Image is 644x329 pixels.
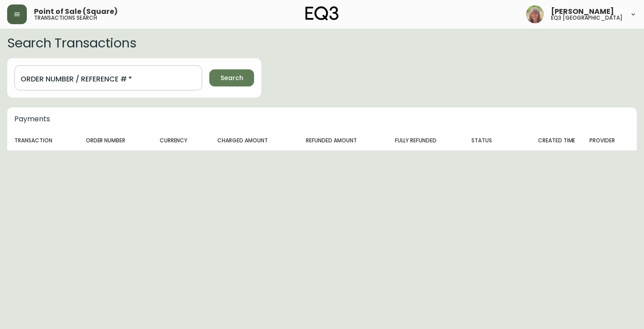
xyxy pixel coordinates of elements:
[7,36,637,50] h2: Search Transactions
[79,131,153,150] th: Order Number
[299,131,388,150] th: Refunded Amount
[210,131,299,150] th: Charged Amount
[551,8,614,15] span: [PERSON_NAME]
[153,131,211,150] th: Currency
[7,131,79,150] th: Transaction
[7,131,637,151] table: payments table
[34,8,118,15] span: Point of Sale (Square)
[582,131,637,150] th: Provider
[34,15,97,21] h5: transactions search
[305,6,339,21] img: logo
[209,69,254,86] button: Search
[526,5,544,23] img: ORIGINAL.jpg
[220,73,243,84] span: Search
[14,115,630,124] h5: Payments
[551,15,623,21] h5: eq3 [GEOGRAPHIC_DATA]
[388,131,464,150] th: Fully Refunded
[464,131,512,150] th: Status
[512,131,582,150] th: Created Time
